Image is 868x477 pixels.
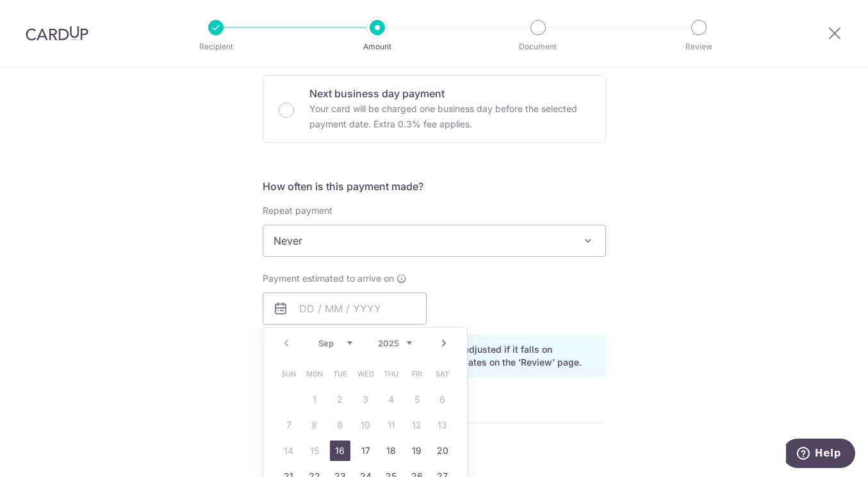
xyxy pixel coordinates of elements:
a: 20 [432,441,453,461]
h5: How often is this payment made? [263,179,606,194]
input: DD / MM / YYYY [263,293,427,325]
p: Next business day payment [309,86,590,101]
span: Monday [304,364,325,384]
span: Payment estimated to arrive on [263,272,394,285]
span: Sunday [279,364,299,384]
a: 18 [381,441,402,461]
span: Thursday [381,364,402,384]
img: CardUp [26,26,88,41]
p: Document [491,40,585,53]
p: Amount [330,40,425,53]
p: Your card will be charged one business day before the selected payment date. Extra 0.3% fee applies. [309,101,590,132]
span: Wednesday [356,364,376,384]
label: Repeat payment [263,204,332,217]
span: Never [263,225,606,257]
a: 16 [330,441,350,461]
p: Recipient [168,40,263,53]
a: Next [436,336,452,351]
a: 17 [356,441,376,461]
span: Never [263,225,605,256]
span: Tuesday [330,364,350,384]
a: 19 [407,441,427,461]
iframe: Opens a widget where you can find more information [786,439,855,471]
span: Saturday [432,364,453,384]
p: Review [651,40,746,53]
span: Friday [407,364,427,384]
